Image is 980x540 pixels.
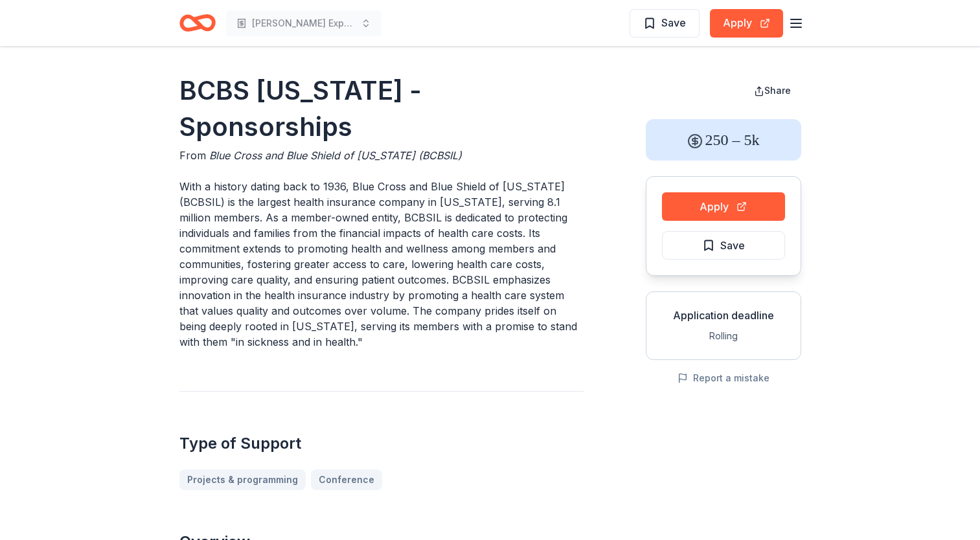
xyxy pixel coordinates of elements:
span: Blue Cross and Blue Shield of [US_STATE] (BCBSIL) [209,149,462,162]
div: Application deadline [657,308,790,323]
button: Apply [662,192,785,221]
span: Save [661,14,686,31]
a: Conference [311,469,382,490]
span: Share [764,85,791,96]
button: Apply [710,9,783,38]
p: With a history dating back to 1936, Blue Cross and Blue Shield of [US_STATE] (BCBSIL) is the larg... [179,179,584,350]
a: Home [179,8,216,38]
h1: BCBS [US_STATE] - Sponsorships [179,73,584,145]
button: [PERSON_NAME] Expansion 2025 [226,10,382,36]
a: Projects & programming [179,469,306,490]
div: Rolling [657,328,790,344]
button: Report a mistake [678,370,769,386]
button: Save [662,231,785,260]
button: Save [630,9,700,38]
h2: Type of Support [179,433,584,454]
span: Save [720,237,745,254]
button: Share [744,78,801,104]
div: 250 – 5k [646,119,801,161]
span: [PERSON_NAME] Expansion 2025 [252,16,356,31]
div: From [179,148,584,163]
